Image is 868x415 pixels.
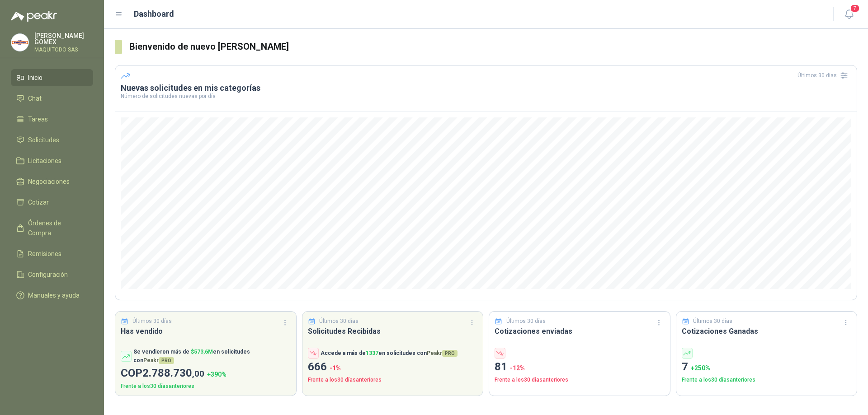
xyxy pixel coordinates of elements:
span: ,00 [192,368,204,379]
p: Últimos 30 días [693,317,732,326]
span: 7 [850,4,860,13]
h3: Cotizaciones Ganadas [682,326,852,337]
p: 81 [495,359,665,376]
p: Se vendieron más de en solicitudes con [133,348,291,365]
a: Cotizar [11,194,93,211]
p: Últimos 30 días [506,317,546,326]
span: + 390 % [207,371,226,378]
p: Últimos 30 días [319,317,359,326]
p: [PERSON_NAME] GOMEX [34,33,93,45]
span: 1337 [366,350,378,356]
h3: Solicitudes Recibidas [308,326,478,337]
a: Solicitudes [11,131,93,149]
h3: Cotizaciones enviadas [495,326,665,337]
span: Negociaciones [28,177,70,187]
img: Company Logo [11,34,28,51]
span: -1 % [330,364,341,372]
img: Logo peakr [11,11,57,22]
h3: Nuevas solicitudes en mis categorías [121,83,851,93]
p: Frente a los 30 días anteriores [308,376,478,384]
a: Licitaciones [11,152,93,169]
h3: Bienvenido de nuevo [PERSON_NAME] [129,40,857,54]
span: Chat [28,93,42,103]
p: 666 [308,359,478,376]
span: Licitaciones [28,156,61,166]
span: + 250 % [691,364,710,372]
p: MAQUITODO SAS [34,47,93,52]
a: Chat [11,90,93,107]
span: Peakr [143,357,174,364]
p: Frente a los 30 días anteriores [121,382,291,391]
a: Tareas [11,111,93,128]
span: Configuración [28,270,68,280]
span: Remisiones [28,249,61,259]
span: Inicio [28,73,42,83]
span: $ 573,6M [191,349,213,355]
span: Tareas [28,114,48,124]
a: Manuales y ayuda [11,287,93,304]
a: Negociaciones [11,173,93,190]
p: Últimos 30 días [132,317,172,326]
span: Solicitudes [28,135,59,145]
a: Remisiones [11,245,93,262]
span: Peakr [427,350,458,356]
span: PRO [442,350,458,357]
a: Órdenes de Compra [11,214,93,242]
div: Últimos 30 días [797,68,851,83]
span: PRO [159,357,174,364]
span: Manuales y ayuda [28,290,80,300]
h1: Dashboard [134,8,174,20]
p: Frente a los 30 días anteriores [682,376,852,384]
p: COP [121,365,291,382]
p: Frente a los 30 días anteriores [495,376,665,384]
span: -12 % [510,364,525,372]
p: Número de solicitudes nuevas por día [121,93,851,99]
span: Cotizar [28,197,49,207]
p: Accede a más de en solicitudes con [321,349,458,358]
h3: Has vendido [121,326,291,337]
button: 7 [841,6,857,23]
a: Inicio [11,69,93,86]
span: 2.788.730 [142,367,204,379]
p: 7 [682,359,852,376]
span: Órdenes de Compra [28,218,85,238]
a: Configuración [11,266,93,283]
